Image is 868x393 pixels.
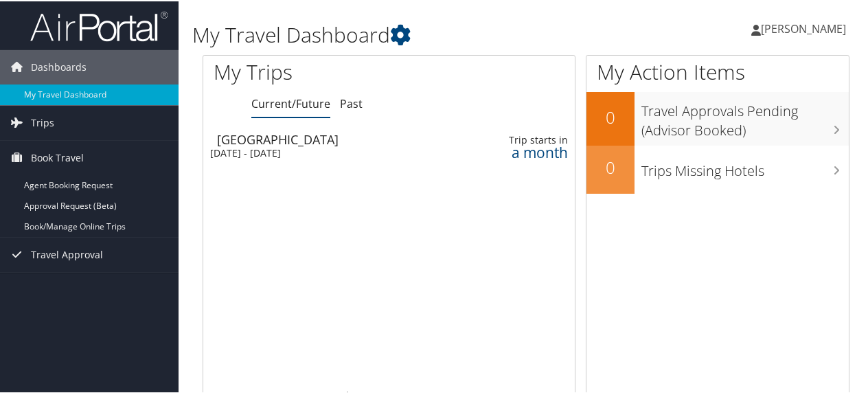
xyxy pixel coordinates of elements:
span: Book Travel [31,139,84,174]
h3: Travel Approvals Pending (Advisor Booked) [641,93,849,139]
a: Past [340,95,363,110]
span: [PERSON_NAME] [761,20,846,35]
h1: My Trips [214,56,410,85]
a: 0Trips Missing Hotels [586,144,849,192]
span: Dashboards [31,49,87,83]
div: [DATE] - [DATE] [210,146,438,158]
h1: My Action Items [586,56,849,85]
span: Trips [31,104,54,139]
h2: 0 [586,104,635,128]
h1: My Travel Dashboard [192,19,637,48]
div: a month [488,145,569,157]
span: Travel Approval [31,236,103,271]
h2: 0 [586,155,635,178]
a: [PERSON_NAME] [751,7,860,48]
h3: Trips Missing Hotels [641,153,849,179]
a: Current/Future [251,95,330,110]
img: airportal-logo.png [30,9,168,41]
div: [GEOGRAPHIC_DATA] [217,132,445,144]
a: 0Travel Approvals Pending (Advisor Booked) [586,91,849,144]
div: Trip starts in [488,133,569,145]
